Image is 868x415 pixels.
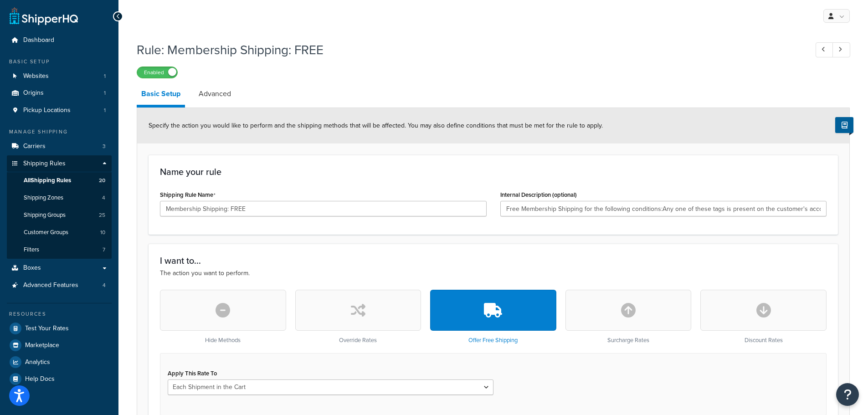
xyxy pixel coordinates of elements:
span: Analytics [25,359,50,366]
label: Apply This Rate To [168,370,217,377]
span: All Shipping Rules [24,177,71,184]
span: Shipping Zones [24,194,63,202]
span: Shipping Rules [23,160,66,168]
a: Next Record [832,42,850,57]
a: Basic Setup [137,83,185,108]
a: Shipping Groups25 [7,207,112,224]
li: Websites [7,68,112,85]
a: Shipping Rules [7,155,112,172]
li: Shipping Zones [7,190,112,206]
a: Analytics [7,354,112,370]
span: Websites [23,72,49,80]
span: Customer Groups [24,229,68,236]
h1: Rule: Membership Shipping: FREE [137,41,799,59]
span: 1 [104,89,106,97]
span: Origins [23,89,44,97]
li: Advanced Features [7,277,112,294]
div: Offer Free Shipping [430,290,556,344]
a: Dashboard [7,32,112,49]
div: Surcharge Rates [565,290,692,344]
span: Pickup Locations [23,107,71,114]
div: Resources [7,310,112,318]
div: Discount Rates [700,290,827,344]
span: Boxes [23,264,41,272]
a: Previous Record [816,42,833,57]
a: Pickup Locations1 [7,102,112,119]
span: Shipping Groups [24,211,66,219]
p: The action you want to perform. [160,268,827,278]
label: Shipping Rule Name [160,191,216,199]
a: Boxes [7,260,112,277]
span: Advanced Features [23,282,78,289]
span: 25 [99,211,105,219]
span: Dashboard [23,36,54,44]
a: Advanced Features4 [7,277,112,294]
button: Open Resource Center [836,383,859,406]
span: Test Your Rates [25,325,69,333]
a: Advanced [194,83,236,105]
span: 1 [104,72,106,80]
a: Carriers3 [7,138,112,155]
label: Internal Description (optional) [500,191,577,198]
li: Shipping Groups [7,207,112,224]
a: Filters7 [7,241,112,258]
a: AllShipping Rules20 [7,172,112,189]
li: Shipping Rules [7,155,112,259]
li: Filters [7,241,112,258]
div: Manage Shipping [7,128,112,136]
a: Test Your Rates [7,320,112,337]
a: Websites1 [7,68,112,85]
li: Origins [7,85,112,102]
span: Specify the action you would like to perform and the shipping methods that will be affected. You ... [149,121,603,130]
span: 4 [102,194,105,202]
a: Marketplace [7,337,112,354]
span: Filters [24,246,39,254]
span: 10 [100,229,105,236]
button: Show Help Docs [835,117,853,133]
a: Origins1 [7,85,112,102]
span: Help Docs [25,375,55,383]
li: Customer Groups [7,224,112,241]
div: Basic Setup [7,58,112,66]
h3: Name your rule [160,167,827,177]
a: Help Docs [7,371,112,387]
h3: I want to... [160,256,827,266]
li: Pickup Locations [7,102,112,119]
span: 3 [103,143,106,150]
div: Hide Methods [160,290,286,344]
span: 1 [104,107,106,114]
div: Override Rates [295,290,421,344]
span: 7 [103,246,105,254]
span: Carriers [23,143,46,150]
label: Enabled [137,67,177,78]
span: 20 [99,177,105,184]
li: Carriers [7,138,112,155]
a: Customer Groups10 [7,224,112,241]
span: 4 [103,282,106,289]
a: Shipping Zones4 [7,190,112,206]
span: Marketplace [25,342,59,349]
